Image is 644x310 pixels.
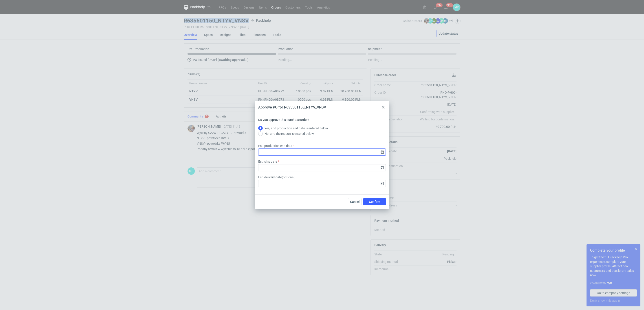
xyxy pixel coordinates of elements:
[348,198,362,205] button: Cancel
[350,200,359,203] span: Cancel
[363,198,386,205] button: Confirm
[258,159,277,164] label: Est. ship date
[369,200,380,203] span: Confirm
[282,175,296,179] span: ( optional )
[258,144,292,148] label: Est. production end date
[258,175,296,179] label: Est. delivery date
[258,117,309,126] label: Do you approve this purchase order?
[258,105,326,110] div: Approve PO for R635501150_NTYV_VNSV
